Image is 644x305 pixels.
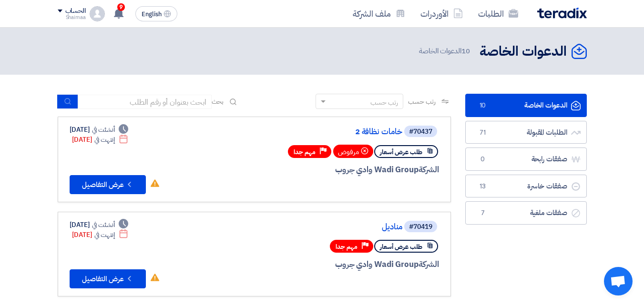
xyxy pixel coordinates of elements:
div: رتب حسب [370,98,398,108]
a: Open chat [604,267,633,295]
div: Wadi Group وادي جروب [210,258,439,271]
a: الأوردرات [413,2,470,25]
span: الشركة [419,164,439,176]
button: عرض التفاصيل [70,175,146,194]
span: 0 [477,155,489,164]
span: English [142,11,162,18]
span: 10 [461,46,470,56]
a: مناديل [212,223,402,231]
h2: الدعوات الخاصة [480,42,567,61]
span: 9 [117,3,125,11]
span: طلب عرض أسعار [380,242,422,251]
a: ملف الشركة [345,2,413,25]
span: مهم جدا [294,148,316,157]
div: #70437 [409,128,432,135]
span: طلب عرض أسعار [380,148,422,157]
div: [DATE] [70,125,129,135]
a: الطلبات [470,2,526,25]
span: إنتهت في [94,230,115,240]
div: #70419 [409,224,432,230]
span: الشركة [419,258,439,270]
div: مرفوض [333,145,373,158]
a: صفقات خاسرة13 [465,175,587,198]
span: إنتهت في [94,135,115,145]
div: [DATE] [72,135,129,145]
input: ابحث بعنوان أو رقم الطلب [78,95,212,109]
span: 13 [477,182,489,191]
div: Wadi Group وادي جروب [210,164,439,176]
button: عرض التفاصيل [70,269,146,288]
span: رتب حسب [408,97,435,107]
span: 71 [477,128,489,138]
span: أنشئت في [92,125,115,135]
div: الحساب [65,7,86,15]
img: profile_test.png [90,6,105,21]
span: الدعوات الخاصة [419,46,471,57]
a: الطلبات المقبولة71 [465,121,587,144]
div: Shaimaa [58,15,86,20]
span: 7 [477,208,489,218]
div: [DATE] [72,230,129,240]
span: بحث [212,97,224,107]
a: الدعوات الخاصة10 [465,94,587,117]
img: Teradix logo [537,8,587,19]
a: خامات نظافة 2 [212,128,402,136]
div: [DATE] [70,220,129,230]
a: صفقات رابحة0 [465,148,587,171]
span: 10 [477,101,489,110]
span: مهم جدا [336,242,358,251]
span: أنشئت في [92,220,115,230]
button: English [135,6,177,21]
a: صفقات ملغية7 [465,201,587,225]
